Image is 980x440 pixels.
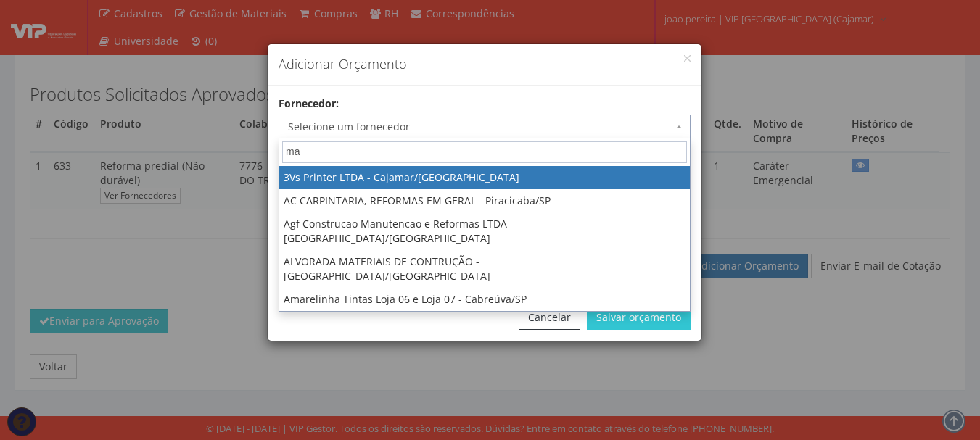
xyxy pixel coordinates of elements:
[279,250,690,288] li: ALVORADA MATERIAIS DE CONTRUÇÃO - [GEOGRAPHIC_DATA]/[GEOGRAPHIC_DATA]
[519,305,580,330] button: Cancelar
[279,288,690,311] li: Amarelinha Tintas Loja 06 e Loja 07 - Cabreúva/SP
[279,212,690,250] li: Agf Construcao Manutencao e Reformas LTDA - [GEOGRAPHIC_DATA]/[GEOGRAPHIC_DATA]
[279,311,690,334] li: AMAZON BORRACHA - Manaus/AM
[279,115,691,139] span: Selecione um fornecedor
[587,305,691,330] button: Salvar orçamento
[279,166,690,189] li: 3Vs Printer LTDA - Cajamar/[GEOGRAPHIC_DATA]
[279,189,690,212] li: AC CARPINTARIA, REFORMAS EM GERAL - Piracicaba/SP
[288,120,672,134] span: Selecione um fornecedor
[279,96,339,111] label: Fornecedor:
[279,55,691,74] h4: Adicionar Orçamento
